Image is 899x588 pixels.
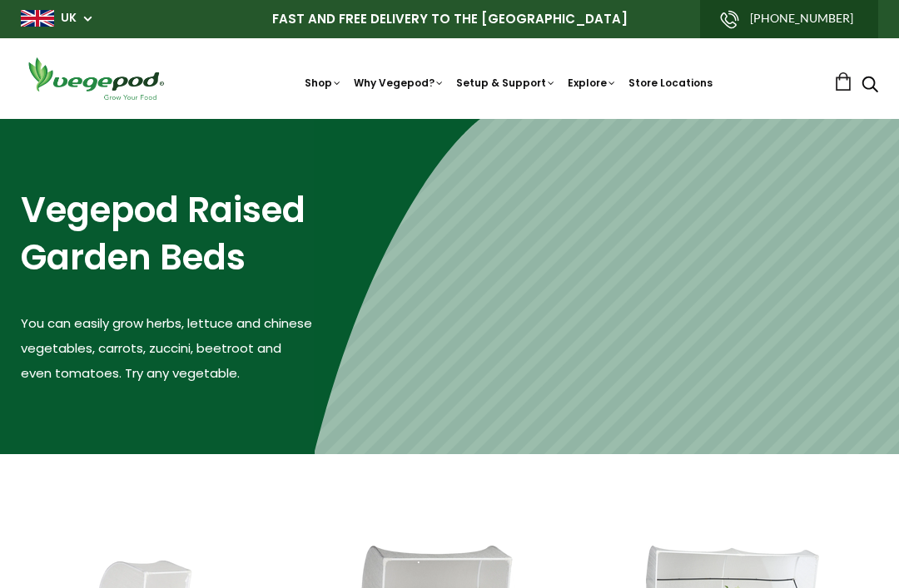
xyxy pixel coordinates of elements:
[354,76,445,90] a: Why Vegepod?
[61,10,77,27] a: UK
[568,76,617,90] a: Explore
[21,187,315,281] h2: Vegepod Raised Garden Beds
[305,76,342,90] a: Shop
[21,10,54,27] img: gb_large.png
[21,55,171,102] img: Vegepod
[456,76,556,90] a: Setup & Support
[628,76,713,90] a: Store Locations
[21,311,315,386] p: You can easily grow herbs, lettuce and chinese vegetables, carrots, zuccini, beetroot and even to...
[862,77,878,95] a: Search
